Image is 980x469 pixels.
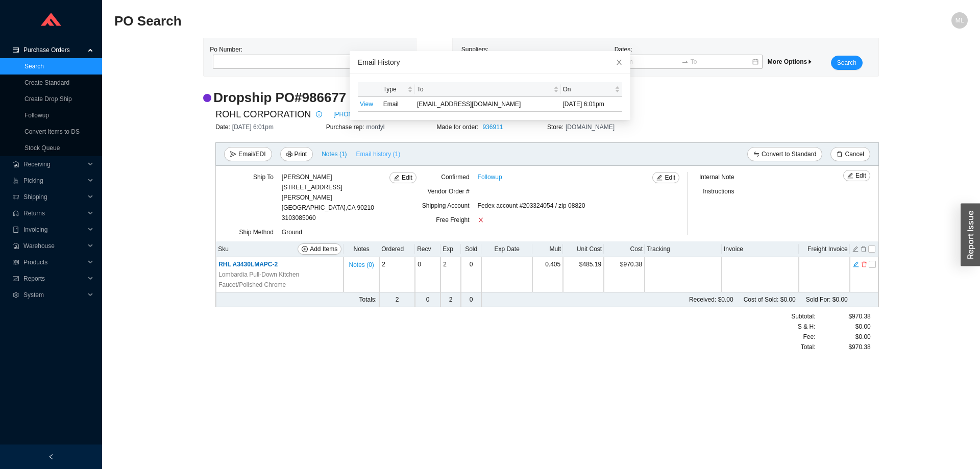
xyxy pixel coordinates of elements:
[665,172,675,183] span: Edit
[282,229,302,236] span: Ground
[295,149,307,159] span: Print
[402,172,412,183] span: Edit
[356,149,401,159] span: Email history (1)
[218,269,341,290] span: Lombardia Pull-Down Kitchen Faucet/Polished Chrome
[394,175,400,182] span: edit
[23,205,85,221] span: Returns
[23,156,85,172] span: Receiving
[561,97,622,112] td: [DATE] 6:01pm
[321,149,347,156] button: Notes (1)
[616,59,623,66] span: close
[415,82,561,97] th: To sortable
[860,244,867,252] button: delete
[218,243,341,255] div: Sku
[360,101,373,108] a: View
[798,322,816,332] span: S & H:
[791,311,815,322] span: Subtotal:
[855,332,871,342] span: $0.00
[563,257,604,292] td: $485.19
[459,44,612,70] div: Suppliers:
[478,217,484,223] span: close
[816,311,871,322] div: $970.38
[286,151,292,158] span: printer
[415,97,561,112] td: [EMAIL_ADDRESS][DOMAIN_NAME]
[689,296,716,303] span: Received:
[23,287,85,303] span: System
[381,82,415,97] th: Type sortable
[747,147,822,161] button: swapConvert to Standard
[852,260,860,267] button: edit
[239,229,273,236] span: Ship Method
[359,296,377,303] span: Totals:
[298,243,341,255] button: plus-circleAdd Items
[461,292,481,307] td: 0
[213,89,346,107] h2: Dropship PO # 986677
[703,188,734,195] span: Instructions
[23,270,85,287] span: Reports
[837,58,856,68] span: Search
[481,241,532,257] th: Exp Date
[440,241,461,257] th: Exp
[12,47,19,53] span: credit-card
[24,79,69,86] a: Create Standard
[379,292,415,307] td: 2
[799,241,850,257] th: Freight Invoice
[861,260,868,267] button: delete
[440,292,461,307] td: 2
[807,59,813,65] span: caret-right
[302,246,308,253] span: plus-circle
[23,254,85,270] span: Products
[699,174,734,181] span: Internal Note
[215,107,311,122] span: ROHL CORPORATION
[847,172,853,180] span: edit
[23,42,85,58] span: Purchase Orders
[24,112,49,119] a: Followup
[691,57,751,67] input: To
[532,257,563,292] td: 0.405
[24,95,72,103] a: Create Drop Ship
[326,124,366,131] span: Purchase rep:
[547,124,566,131] span: Store:
[379,241,415,257] th: Ordered
[837,151,843,158] span: delete
[830,147,870,161] button: deleteCancel
[608,51,630,73] button: Close
[381,97,415,112] td: Email
[230,151,236,158] span: send
[389,172,416,183] button: editEdit
[845,149,864,159] span: Cancel
[478,172,502,182] a: Followup
[801,342,816,352] span: Total:
[855,170,866,181] span: Edit
[563,241,604,257] th: Unit Cost
[722,241,799,257] th: Invoice
[24,144,60,152] a: Stock Queue
[561,82,622,97] th: On sortable
[417,84,551,94] span: To
[356,147,401,161] button: Email history (1)
[415,257,440,292] td: 0
[333,109,388,119] a: [PHONE_NUMBER]
[349,260,374,270] span: Notes ( 0 )
[652,172,679,183] button: editEdit
[415,292,440,307] td: 0
[656,175,663,182] span: edit
[322,149,347,159] span: Notes ( 1 )
[843,170,870,181] button: editEdit
[23,172,85,189] span: Picking
[224,147,272,161] button: sendEmail/EDI
[348,259,374,266] button: Notes (0)
[12,276,19,282] span: fund
[358,57,622,68] div: Email History
[436,124,480,131] span: Made for order:
[482,124,503,131] a: 936911
[422,202,470,209] span: Shipping Account
[282,172,389,213] div: [PERSON_NAME] [STREET_ADDRESS] [PERSON_NAME][GEOGRAPHIC_DATA] , CA 90210
[441,174,469,181] span: Confirmed
[681,58,689,65] span: to
[816,342,871,352] div: $970.38
[366,124,385,131] span: mordyl
[619,57,679,67] input: From
[12,227,19,233] span: book
[310,244,337,254] span: Add Items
